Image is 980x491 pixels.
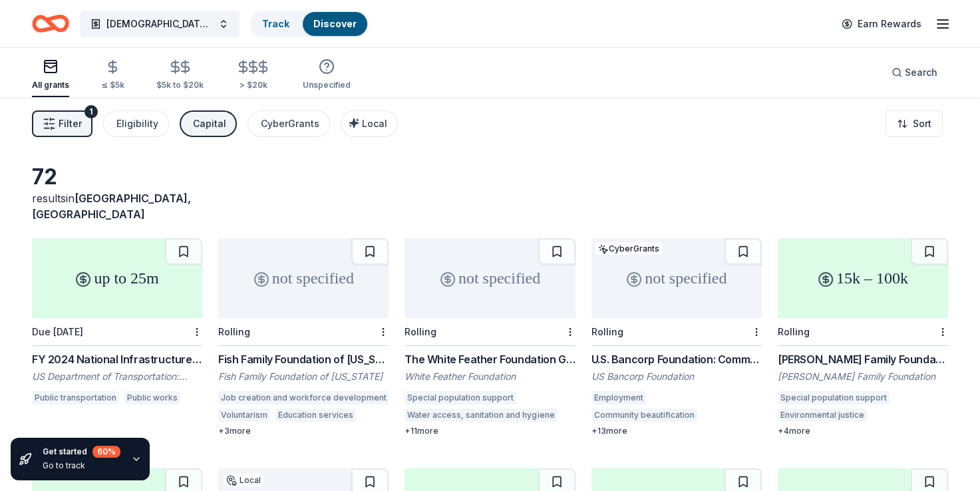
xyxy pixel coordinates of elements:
a: Track [262,18,289,29]
div: not specified [218,238,389,318]
div: Unspecified [303,80,351,90]
button: Filter1 [32,110,92,137]
div: Public transportation [32,391,119,405]
div: Rolling [778,326,810,337]
div: Fish Family Foundation of [US_STATE] [218,370,389,383]
button: Sort [886,110,943,137]
div: 60 % [92,446,120,458]
div: Environmental justice [778,409,867,422]
a: not specifiedRollingThe White Feather Foundation GrantWhite Feather FoundationSpecial population ... [405,238,575,436]
div: [PERSON_NAME] Family Foundation [778,370,948,383]
div: $5k to $20k [156,80,204,90]
div: Rolling [405,326,436,337]
div: U.S. Bancorp Foundation: Community Possible Grant Program [591,351,762,367]
span: Filter [59,116,82,132]
div: up to 25m [32,238,202,318]
div: Community beautification [591,409,697,422]
div: Get started [43,446,120,458]
div: not specified [591,238,762,318]
div: Education services [275,409,356,422]
div: Fish Family Foundation of [US_STATE] Grants [218,351,389,367]
div: 72 [32,164,202,190]
button: Local [341,110,398,137]
button: Search [881,59,948,86]
span: [DEMOGRAPHIC_DATA] building [GEOGRAPHIC_DATA] [106,16,213,32]
a: Discover [313,18,357,29]
div: Public works [124,391,180,405]
span: Sort [913,116,931,132]
div: Water access, sanitation and hygiene [405,409,557,422]
div: CyberGrants [261,116,319,132]
div: not specified [405,238,575,318]
a: up to 25mDue [DATE]FY 2024 National Infrastructure InvestmentsUS Department of Transportation: Of... [32,238,202,409]
div: Special population support [405,391,516,405]
a: Earn Rewards [834,12,929,36]
div: Local [224,474,263,487]
div: Voluntarism [218,409,270,422]
div: White Feather Foundation [405,370,575,383]
div: US Bancorp Foundation [591,370,762,383]
span: Local [362,118,387,129]
div: 15k – 100k [778,238,948,318]
span: [GEOGRAPHIC_DATA], [GEOGRAPHIC_DATA] [32,192,191,221]
a: Home [32,8,69,39]
span: in [32,192,191,221]
div: > $20k [236,80,271,90]
a: not specifiedRollingFish Family Foundation of [US_STATE] GrantsFish Family Foundation of [US_STAT... [218,238,389,436]
div: + 4 more [778,426,948,436]
div: Due [DATE] [32,326,83,337]
div: + 13 more [591,426,762,436]
button: > $20k [236,54,271,97]
div: Job creation and workforce development [218,391,389,405]
button: Unspecified [303,53,351,97]
div: US Department of Transportation: Office of the Secretary (OST) [32,370,202,383]
button: ≤ $5k [101,54,124,97]
div: 1 [84,105,98,118]
button: Capital [180,110,237,137]
div: ≤ $5k [101,80,124,90]
button: CyberGrants [247,110,330,137]
div: CyberGrants [595,242,662,255]
a: 15k – 100kRolling[PERSON_NAME] Family Foundation Grants[PERSON_NAME] Family FoundationSpecial pop... [778,238,948,436]
button: [DEMOGRAPHIC_DATA] building [GEOGRAPHIC_DATA] [80,11,240,37]
span: Search [905,65,937,81]
button: TrackDiscover [250,11,369,37]
div: Capital [193,116,226,132]
div: FY 2024 National Infrastructure Investments [32,351,202,367]
div: The White Feather Foundation Grant [405,351,575,367]
button: All grants [32,53,69,97]
div: Rolling [218,326,250,337]
div: [PERSON_NAME] Family Foundation Grants [778,351,948,367]
button: Eligibility [103,110,169,137]
a: not specifiedCyberGrantsRollingU.S. Bancorp Foundation: Community Possible Grant ProgramUS Bancor... [591,238,762,436]
div: Go to track [43,460,120,471]
button: $5k to $20k [156,54,204,97]
div: + 11 more [405,426,575,436]
div: Special population support [778,391,890,405]
div: Eligibility [116,116,158,132]
div: Employment [591,391,646,405]
div: All grants [32,80,69,90]
div: Rolling [591,326,623,337]
div: + 3 more [218,426,389,436]
div: results [32,190,202,222]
